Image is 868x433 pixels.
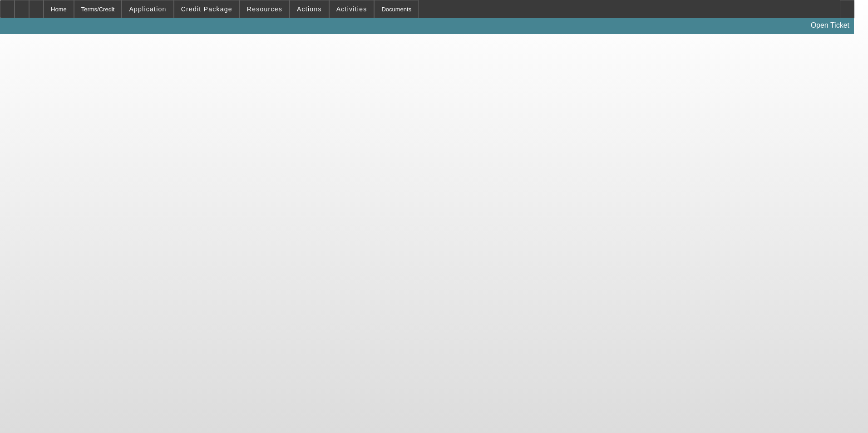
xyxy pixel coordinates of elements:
span: Resources [247,5,282,13]
button: Activities [330,0,374,18]
a: Open Ticket [807,18,853,33]
button: Actions [290,0,329,18]
button: Resources [240,0,289,18]
button: Credit Package [174,0,239,18]
button: Application [122,0,173,18]
span: Application [129,5,166,13]
span: Credit Package [181,5,232,13]
span: Actions [297,5,322,13]
span: Activities [336,5,367,13]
